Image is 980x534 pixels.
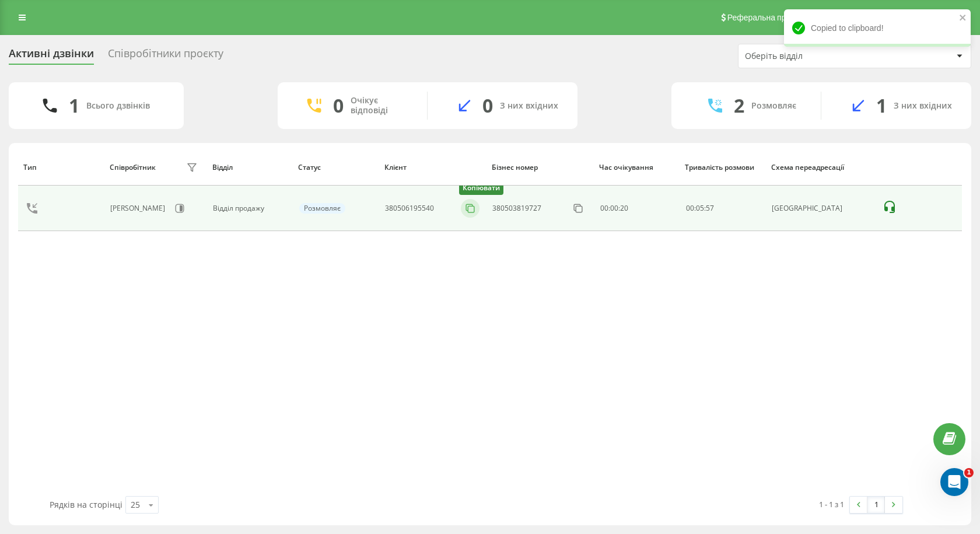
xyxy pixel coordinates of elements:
div: 380506195540 [385,204,434,212]
div: 1 - 1 з 1 [819,498,844,510]
div: Відділ [212,163,288,172]
div: Очікує відповіді [351,96,409,116]
span: 05 [696,203,704,213]
div: 0 [482,95,493,117]
div: Бізнес номер [492,163,588,172]
div: З них вхідних [500,101,558,111]
div: Статус [298,163,373,172]
div: 00:00:20 [600,204,673,212]
div: 1 [876,95,887,117]
span: Реферальна програма [727,13,813,22]
span: 1 [964,468,974,477]
div: : : [686,204,714,212]
div: Тип [23,163,99,172]
div: 1 [69,95,79,117]
div: Активні дзвінки [9,47,94,65]
div: Схема переадресації [771,163,870,172]
div: З них вхідних [894,101,952,111]
a: 1 [867,497,885,513]
span: 57 [706,203,714,213]
div: [GEOGRAPHIC_DATA] [772,204,869,212]
div: Співробітники проєкту [108,47,223,65]
iframe: Intercom live chat [940,468,968,496]
div: Клієнт [384,163,481,172]
div: 0 [333,95,344,117]
div: Відділ продажу [213,204,286,212]
div: Тривалість розмови [685,163,760,172]
span: Рядків на сторінці [50,499,123,510]
div: [PERSON_NAME] [110,204,168,212]
div: Розмовляє [751,101,796,111]
div: 25 [131,499,140,511]
div: Copied to clipboard! [784,9,971,47]
div: Оберіть відділ [745,51,884,61]
div: Час очікування [599,163,674,172]
div: Копіювати [459,182,503,195]
div: Всього дзвінків [86,101,150,111]
div: Співробітник [110,163,156,172]
div: 380503819727 [492,204,541,212]
span: 00 [686,203,694,213]
div: Розмовляє [299,203,345,214]
div: 2 [734,95,744,117]
button: close [959,13,967,24]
